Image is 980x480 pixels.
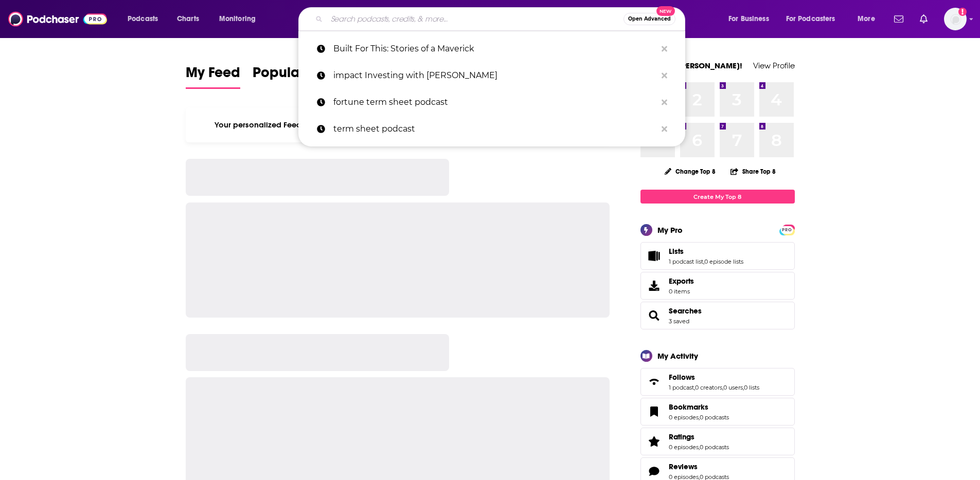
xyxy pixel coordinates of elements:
div: Search podcasts, credits, & more... [308,7,695,31]
span: Bookmarks [669,402,708,412]
p: Built For This: Stories of a Maverick [333,35,656,62]
span: Reviews [669,462,698,471]
a: Bookmarks [644,404,665,419]
span: Exports [644,279,665,293]
a: 0 podcasts [700,414,729,421]
span: Exports [669,276,694,286]
a: Follows [644,375,665,389]
button: Change Top 8 [658,165,722,178]
span: Follows [669,373,695,382]
span: , [722,384,723,391]
a: 0 podcasts [700,444,729,451]
img: Podchaser - Follow, Share and Rate Podcasts [8,9,107,29]
span: , [703,258,704,265]
button: Show profile menu [944,8,967,30]
span: , [694,384,695,391]
span: Monitoring [219,12,256,26]
a: impact Investing with [PERSON_NAME] [298,62,685,89]
p: term sheet podcast [333,116,656,142]
a: Built For This: Stories of a Maverick [298,35,685,62]
a: term sheet podcast [298,116,685,142]
span: Lists [640,242,795,270]
a: Searches [644,308,665,323]
div: My Activity [657,351,698,361]
span: Bookmarks [640,398,795,426]
a: 1 podcast list [669,258,703,265]
a: Searches [669,306,702,316]
a: 1 podcast [669,384,694,391]
a: Create My Top 8 [640,190,795,204]
a: Reviews [644,464,665,478]
button: open menu [212,11,269,27]
span: Lists [669,247,684,256]
span: My Feed [186,64,240,87]
span: Podcasts [128,12,158,26]
a: Reviews [669,462,729,471]
a: 0 episodes [669,444,699,451]
a: Popular Feed [253,64,340,89]
span: New [656,6,675,16]
a: Ratings [644,434,665,449]
a: 0 lists [744,384,759,391]
a: fortune term sheet podcast [298,89,685,116]
span: Ratings [640,428,795,455]
svg: Add a profile image [958,8,967,16]
a: Exports [640,272,795,300]
a: 0 episodes [669,414,699,421]
span: , [699,444,700,451]
span: Logged in as amandalamPR [944,8,967,30]
button: Open AdvancedNew [623,13,675,25]
button: Share Top 8 [730,161,776,181]
span: For Podcasters [786,12,835,26]
button: open menu [850,11,888,27]
a: Show notifications dropdown [890,10,907,28]
div: My Pro [657,225,683,235]
span: Follows [640,368,795,396]
span: More [858,12,875,26]
span: 0 items [669,288,694,295]
button: open menu [721,11,782,27]
button: open menu [779,11,850,27]
a: 3 saved [669,318,689,325]
div: Your personalized Feed is curated based on the Podcasts, Creators, Users, and Lists that you Follow. [186,107,610,142]
a: Welcome [PERSON_NAME]! [640,61,742,70]
img: User Profile [944,8,967,30]
span: For Business [728,12,769,26]
a: Charts [170,11,205,27]
span: Charts [177,12,199,26]
span: PRO [781,226,793,234]
a: PRO [781,226,793,233]
a: My Feed [186,64,240,89]
a: Lists [669,247,743,256]
p: fortune term sheet podcast [333,89,656,116]
a: Follows [669,373,759,382]
a: Show notifications dropdown [916,10,932,28]
span: Popular Feed [253,64,340,87]
a: Bookmarks [669,402,729,412]
a: 0 creators [695,384,722,391]
span: , [699,414,700,421]
a: 0 users [723,384,743,391]
span: Searches [640,302,795,329]
a: Ratings [669,432,729,441]
span: Open Advanced [628,16,671,22]
button: open menu [120,11,171,27]
a: Lists [644,249,665,263]
span: , [743,384,744,391]
input: Search podcasts, credits, & more... [327,11,623,27]
a: View Profile [753,61,795,70]
p: impact Investing with Jeffery Potvin [333,62,656,89]
span: Ratings [669,432,694,441]
a: 0 episode lists [704,258,743,265]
